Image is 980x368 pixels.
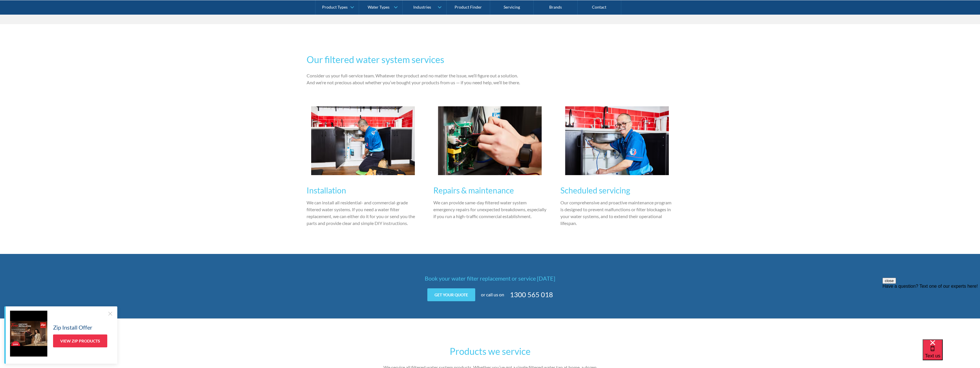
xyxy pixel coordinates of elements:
[438,106,542,175] img: The Water People team member working on switch board for water filter
[311,106,415,175] img: The Water People team member installing filter under sink
[560,184,674,196] h3: Scheduled servicing
[53,323,92,332] h5: Zip Install Offer
[307,53,527,66] h2: Our filtered water system services
[427,288,475,301] a: Get your quote
[53,334,107,347] a: View Zip Products
[565,106,669,175] img: The Water People team member servicing water filter
[413,5,431,9] div: Industries
[510,289,553,300] a: 1300 565 018
[307,184,420,196] h3: Installation
[322,5,348,9] div: Product Types
[560,199,674,227] p: Our comprehensive and proactive maintenance program is designed to prevent malfunctions or filter...
[378,344,602,358] h2: Products we service
[307,199,420,227] p: We can install all residential- and commercial-grade filtered water systems. If you need a water ...
[481,291,504,298] p: or call us on
[10,311,47,357] img: Zip Install Offer
[433,184,547,196] h3: Repairs & maintenance
[307,72,527,86] p: Consider us your full-service team. Whatever the product and no matter the issue, we’ll figure ou...
[882,278,980,347] iframe: podium webchat widget prompt
[433,199,547,220] p: We can provide same-day filtered water system emergency repairs for unexpected breakdowns, especi...
[378,274,602,283] h3: Book your water filter replacement or service [DATE]
[923,339,980,368] iframe: podium webchat widget bubble
[368,5,389,9] div: Water Types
